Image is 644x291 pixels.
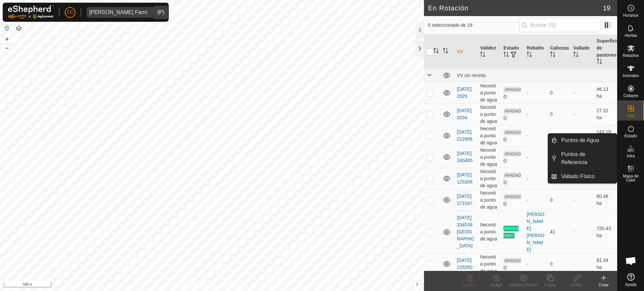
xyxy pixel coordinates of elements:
[503,53,509,58] p-sorticon: Activar para ordenar
[477,103,500,125] td: Necesita punto de agua
[457,129,473,142] a: [DATE] 212906
[501,35,524,69] th: Estado
[457,108,472,120] a: [DATE] 2034
[457,194,473,206] a: [DATE] 171047
[548,134,617,147] li: Puntos de Agua
[457,172,473,185] a: [DATE] 125306
[503,194,521,207] span: APAGADO
[414,281,421,288] button: i
[510,282,537,288] div: Mostrar/Ocultar
[594,253,617,275] td: 81.34 ha
[150,7,163,18] div: dropdown trigger
[177,282,216,288] a: Política de Privacidad
[547,253,571,275] td: 0
[503,87,521,99] span: APAGADO
[548,170,617,183] li: Vallado Físico
[594,125,617,146] td: 143.18 ha
[457,151,473,163] a: [DATE] 160405
[477,189,500,211] td: Necesita punto de agua
[563,282,590,288] div: Editar
[623,74,639,78] span: Animales
[594,82,617,103] td: 46.13 ha
[477,168,500,189] td: Necesita punto de agua
[625,283,637,287] span: Ayuda
[527,211,544,253] div: [PERSON_NAME] [PERSON_NAME]
[3,44,11,52] button: –
[503,108,521,121] span: APAGADO
[87,7,150,18] span: Alarcia Monja Farm
[527,132,544,139] div: -
[561,136,599,144] span: Puntos de Agua
[503,151,521,164] span: APAGADO
[594,189,617,211] td: 80.48 ha
[547,189,571,211] td: 0
[477,35,500,69] th: Validez
[594,35,617,69] th: Superficie de pastoreo
[67,9,73,16] span: CC
[590,282,617,288] div: Crear
[627,154,635,158] span: Infra
[527,154,544,161] div: -
[625,134,637,138] span: Estado
[537,282,563,288] div: Copiar
[462,283,477,287] span: Eliminar
[527,261,544,268] div: -
[547,211,571,253] td: 41
[561,172,594,180] span: Vallado Físico
[89,10,147,15] div: [PERSON_NAME] Farm
[477,253,500,275] td: Necesita punto de agua
[519,18,600,32] input: Buscar (S)
[443,49,448,54] p-sorticon: Activar para ordenar
[524,35,547,69] th: Rebaño
[548,148,617,169] li: Puntos de Referencia
[527,175,544,182] div: -
[457,73,614,78] div: VV sin recinto
[627,114,634,118] span: VVs
[477,125,500,146] td: Necesita punto de agua
[457,258,473,270] a: [DATE] 225350
[557,170,617,183] a: Vallado Físico
[547,146,571,168] td: 0
[224,282,247,288] a: Contáctenos
[621,251,641,271] div: Chat abierto
[483,282,510,288] div: Apagar
[477,146,500,168] td: Necesita punto de agua
[477,211,500,253] td: Necesita punto de agua
[527,111,544,118] div: -
[527,53,532,58] p-sorticon: Activar para ordenar
[571,211,594,253] td: -
[571,35,594,69] th: Vallado
[603,3,610,13] span: 19
[557,148,617,169] a: Puntos de Referencia
[571,103,594,125] td: -
[428,22,519,29] span: 0 seleccionado de 19
[571,253,594,275] td: -
[3,24,11,32] button: Restablecer Mapa
[480,53,485,58] p-sorticon: Activar para ordenar
[547,168,571,189] td: 0
[457,215,475,248] a: [DATE] 204539 [GEOGRAPHIC_DATA]
[597,60,602,65] p-sorticon: Activar para ordenar
[623,13,638,17] span: Horarios
[417,281,418,287] span: i
[557,134,617,147] a: Puntos de Agua
[477,82,500,103] td: Necesita punto de agua
[547,35,571,69] th: Cabezas
[503,258,521,271] span: APAGADO
[503,226,519,238] span: ENCENDIDO
[8,5,54,19] img: Logo Gallagher
[550,53,555,58] p-sorticon: Activar para ordenar
[454,35,477,69] th: VV
[527,89,544,96] div: -
[3,35,11,43] button: +
[457,86,472,99] a: [DATE] 2029
[15,24,23,32] button: Capas del Mapa
[428,4,603,12] h2: En Rotación
[571,82,594,103] td: -
[571,189,594,211] td: -
[547,82,571,103] td: 0
[573,53,579,58] p-sorticon: Activar para ordenar
[619,174,642,182] span: Mapa de Calor
[623,54,639,58] span: Rebaños
[594,211,617,253] td: 720.43 ha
